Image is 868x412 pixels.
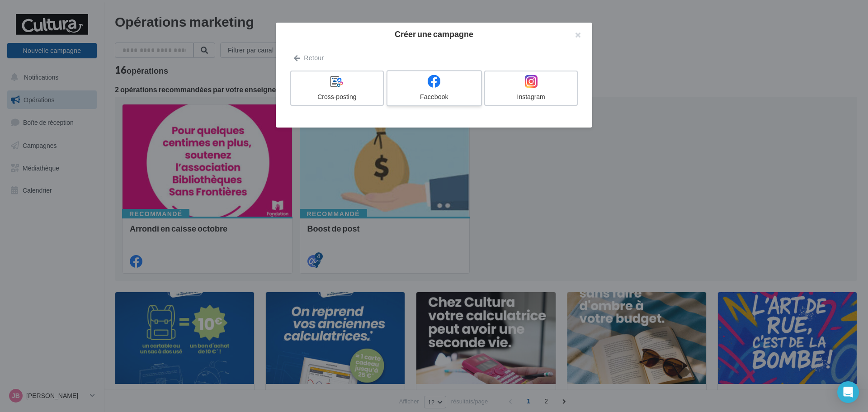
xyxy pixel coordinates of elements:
[290,30,578,38] h2: Créer une campagne
[290,52,327,63] button: Retour
[295,92,379,101] div: Cross-posting
[391,92,477,101] div: Facebook
[489,92,573,101] div: Instagram
[837,381,859,403] div: Open Intercom Messenger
